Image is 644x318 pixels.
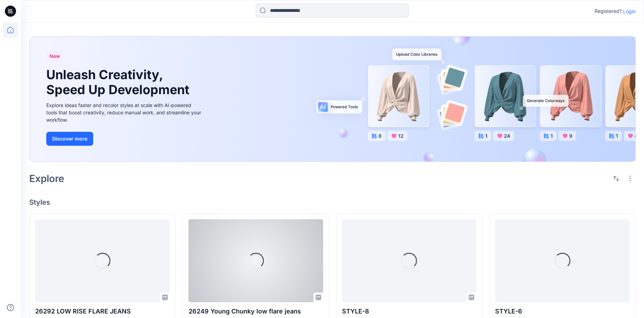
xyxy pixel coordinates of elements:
h4: Styles [29,198,636,206]
h1: Unleash Creativity, Speed Up Development [46,67,192,97]
p: STYLE-8 [342,306,477,316]
a: Discover more [46,132,203,146]
button: Discover more [46,132,93,146]
p: Login [623,8,636,15]
div: Explore ideas faster and recolor styles at scale with AI-powered tools that boost creativity, red... [46,101,203,123]
p: 26292 LOW RISE FLARE JEANS [35,306,170,316]
span: New [49,52,60,60]
h2: Explore [29,173,64,184]
p: 26249 Young Chunky low flare jeans [189,306,323,316]
p: Registered? [595,7,622,15]
p: STYLE-6 [495,306,630,316]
